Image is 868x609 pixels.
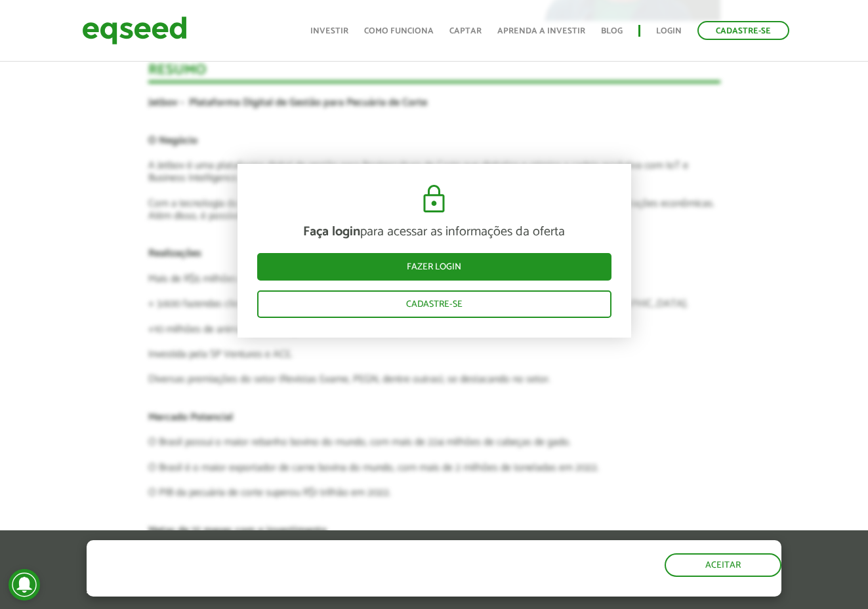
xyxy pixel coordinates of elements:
strong: Faça login [303,221,360,243]
a: Como funciona [364,27,434,35]
a: Blog [601,27,623,35]
a: Investir [310,27,348,35]
img: cadeado.svg [418,184,450,215]
button: Aceitar [665,553,781,577]
a: Login [656,27,682,35]
a: Cadastre-se [257,290,611,318]
img: EqSeed [82,13,187,48]
a: Aprenda a investir [497,27,585,35]
h5: O site da EqSeed utiliza cookies para melhorar sua navegação. [87,540,503,581]
a: Captar [449,27,482,35]
a: política de privacidade e de cookies [260,585,411,597]
a: Fazer login [257,253,611,281]
a: Cadastre-se [697,21,789,40]
p: Ao clicar em "aceitar", você aceita nossa . [87,584,503,597]
p: para acessar as informações da oferta [257,224,611,240]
